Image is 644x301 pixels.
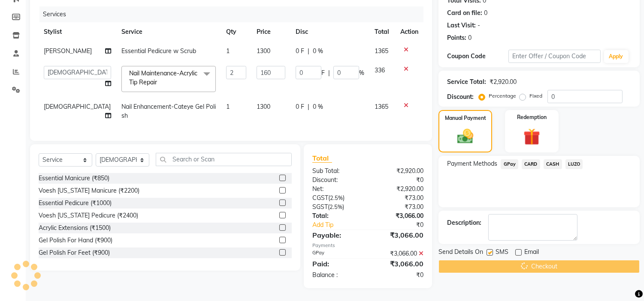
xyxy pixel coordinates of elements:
[445,114,486,122] label: Manual Payment
[306,212,368,221] div: Total:
[368,259,430,269] div: ₹3,066.00
[39,236,112,245] div: Gel Polish For Hand (₹900)
[375,103,388,110] span: 1365
[39,199,112,208] div: Essential Pedicure (₹1000)
[226,47,230,55] span: 1
[395,22,423,42] th: Action
[447,77,486,86] div: Service Total:
[257,103,270,110] span: 1300
[490,77,517,86] div: ₹2,920.00
[39,22,116,42] th: Stylist
[368,203,430,212] div: ₹73.00
[522,159,540,169] span: CARD
[489,92,516,100] label: Percentage
[508,50,600,63] input: Enter Offer / Coupon Code
[44,47,92,55] span: [PERSON_NAME]
[518,126,545,147] img: _gift.svg
[39,224,111,232] div: Acrylic Extensions (₹1500)
[359,69,364,77] span: %
[604,50,629,63] button: Apply
[39,211,138,220] div: Voesh [US_STATE] Pedicure (₹2400)
[313,102,323,111] span: 0 %
[312,203,328,211] span: SGST
[375,47,388,55] span: 1365
[565,159,583,169] span: LUZO
[121,103,216,119] span: Nail Enhancement-Cateye Gel Polish
[290,22,369,42] th: Disc
[330,203,342,210] span: 2.5%
[447,92,474,101] div: Discount:
[368,185,430,194] div: ₹2,920.00
[226,103,230,110] span: 1
[468,33,472,42] div: 0
[257,47,270,55] span: 1300
[306,167,368,176] div: Sub Total:
[306,230,368,240] div: Payable:
[447,9,482,18] div: Card on file:
[368,271,430,280] div: ₹0
[368,212,430,221] div: ₹3,066.00
[312,194,328,202] span: CGST
[478,21,480,30] div: -
[484,9,487,18] div: 0
[306,249,368,258] div: GPay
[321,69,325,77] span: F
[447,218,481,227] div: Description:
[308,102,309,111] span: |
[39,174,109,183] div: Essential Manicure (₹850)
[157,78,161,86] a: x
[368,194,430,203] div: ₹73.00
[330,194,343,201] span: 2.5%
[296,102,304,111] span: 0 F
[517,113,547,121] label: Redemption
[156,153,292,166] input: Search or Scan
[378,221,430,229] div: ₹0
[529,92,542,100] label: Fixed
[368,176,430,185] div: ₹0
[39,186,139,195] div: Voesh [US_STATE] Manicure (₹2200)
[306,194,368,203] div: ( )
[129,69,197,86] span: Nail Maintenance-Acrylic Tip Repair
[452,127,478,146] img: _cash.svg
[306,176,368,185] div: Discount:
[306,221,378,229] a: Add Tip
[312,242,423,249] div: Payments
[306,271,368,280] div: Balance :
[44,103,111,110] span: [DEMOGRAPHIC_DATA]
[368,167,430,176] div: ₹2,920.00
[296,47,304,56] span: 0 F
[447,159,497,168] span: Payment Methods
[306,203,368,212] div: ( )
[308,47,309,56] span: |
[312,154,332,163] span: Total
[501,159,518,169] span: GPay
[524,247,539,258] span: Email
[369,22,396,42] th: Total
[116,22,221,42] th: Service
[39,248,110,257] div: Gel Polish For Feet (₹900)
[39,6,430,22] div: Services
[375,66,385,74] span: 336
[251,22,290,42] th: Price
[328,69,330,77] span: |
[368,249,430,258] div: ₹3,066.00
[438,247,483,258] span: Send Details On
[447,21,476,30] div: Last Visit:
[544,159,562,169] span: CASH
[221,22,251,42] th: Qty
[306,259,368,269] div: Paid:
[447,33,466,42] div: Points:
[368,230,430,240] div: ₹3,066.00
[313,47,323,56] span: 0 %
[496,247,508,258] span: SMS
[447,52,508,61] div: Coupon Code
[121,47,196,55] span: Essential Pedicure w Scrub
[306,185,368,194] div: Net:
